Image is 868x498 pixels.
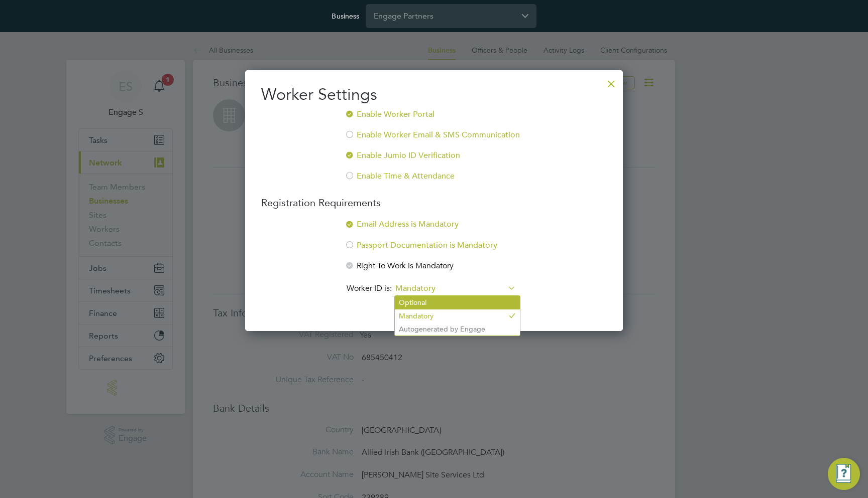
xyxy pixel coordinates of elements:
[395,309,520,322] li: Mandatory
[332,12,359,21] label: Business
[261,171,607,192] li: Enable Time & Attendance
[395,296,520,309] li: Optional
[261,84,607,105] h2: Worker Settings
[261,219,607,240] li: Email Address is Mandatory
[395,322,520,336] li: Autogenerated by Engage
[261,196,607,209] h1: Registration Requirements
[261,150,607,171] li: Enable Jumio ID Verification
[347,283,392,293] span: Worker ID is:
[392,281,516,296] input: Select one
[828,458,860,490] button: Engage Resource Center
[261,109,607,130] li: Enable Worker Portal
[261,240,607,261] li: Passport Documentation is Mandatory
[261,261,607,281] li: Right To Work is Mandatory
[261,130,607,150] li: Enable Worker Email & SMS Communication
